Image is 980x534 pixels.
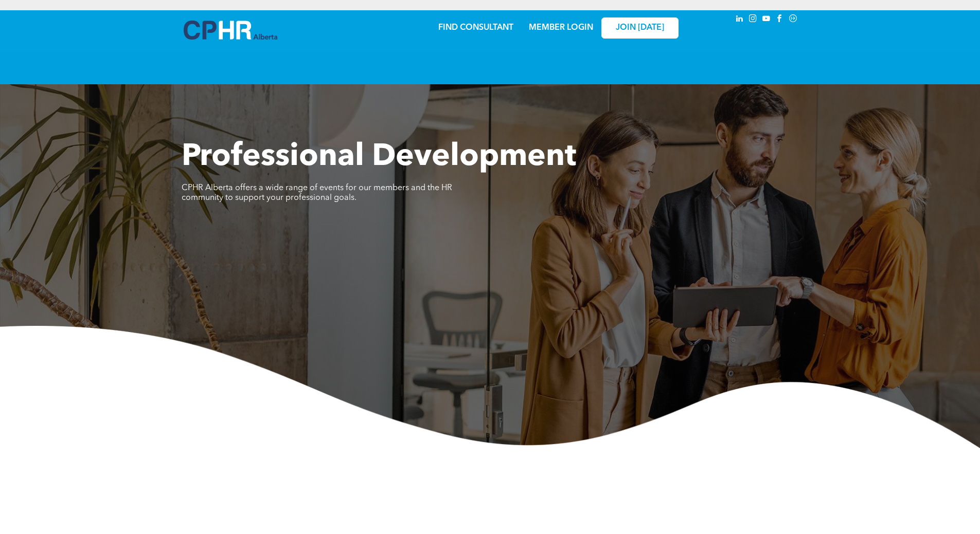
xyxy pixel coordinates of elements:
[529,24,593,32] a: MEMBER LOGIN
[734,13,745,27] a: linkedin
[774,13,786,27] a: facebook
[438,24,513,32] a: FIND CONSULTANT
[182,184,452,202] span: CPHR Alberta offers a wide range of events for our members and the HR community to support your p...
[788,13,799,27] a: Social network
[747,13,759,27] a: instagram
[182,142,576,173] span: Professional Development
[616,23,664,33] span: JOIN [DATE]
[601,17,679,39] a: JOIN [DATE]
[761,13,772,27] a: youtube
[184,21,277,40] img: A blue and white logo for cp alberta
